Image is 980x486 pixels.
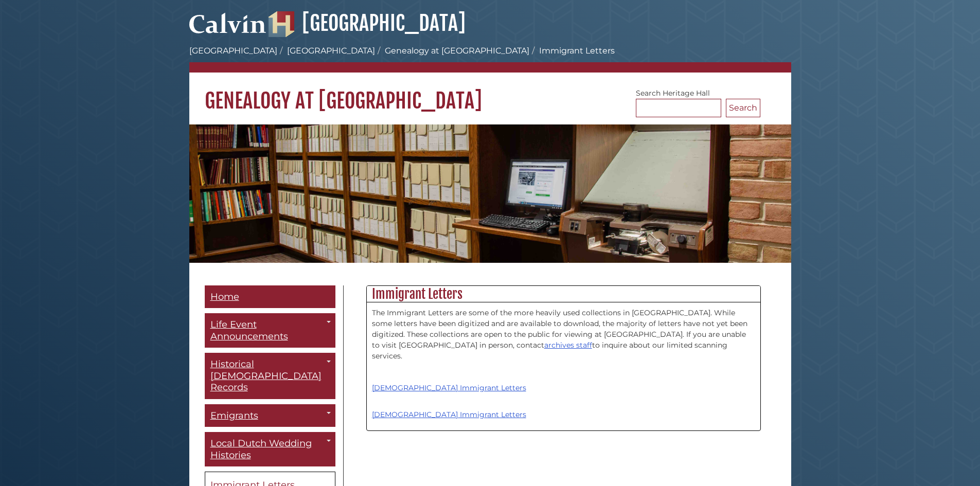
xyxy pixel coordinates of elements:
[210,291,239,302] span: Home
[726,99,760,117] button: Search
[189,73,791,114] h1: Genealogy at [GEOGRAPHIC_DATA]
[205,313,335,348] a: Life Event Announcements
[189,24,266,33] a: Calvin University
[205,404,335,427] a: Emigrants
[189,46,277,56] a: [GEOGRAPHIC_DATA]
[189,45,791,73] nav: breadcrumb
[385,46,529,56] a: Genealogy at [GEOGRAPHIC_DATA]
[367,286,760,302] h2: Immigrant Letters
[287,46,375,56] a: [GEOGRAPHIC_DATA]
[210,358,322,393] span: Historical [DEMOGRAPHIC_DATA] Records
[372,308,755,362] p: The Immigrant Letters are some of the more heavily used collections in [GEOGRAPHIC_DATA]. While s...
[210,319,288,342] span: Life Event Announcements
[372,410,526,419] a: [DEMOGRAPHIC_DATA] Immigrant Letters
[205,353,335,399] a: Historical [DEMOGRAPHIC_DATA] Records
[269,10,466,36] a: [GEOGRAPHIC_DATA]
[210,438,312,461] span: Local Dutch Wedding Histories
[372,383,526,392] a: [DEMOGRAPHIC_DATA] Immigrant Letters
[205,285,335,309] a: Home
[210,410,258,421] span: Emigrants
[205,432,335,466] a: Local Dutch Wedding Histories
[189,8,266,37] img: Calvin
[529,45,615,57] li: Immigrant Letters
[544,340,592,350] a: archives staff
[269,11,294,37] img: Hekman Library Logo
